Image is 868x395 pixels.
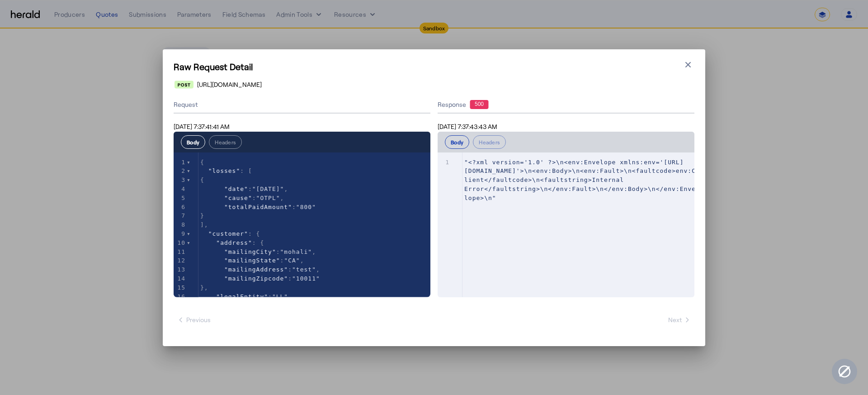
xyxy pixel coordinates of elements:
[272,293,288,300] span: "LL"
[174,274,187,283] div: 14
[284,257,300,264] span: "CA"
[292,275,320,282] span: "10011"
[174,60,694,73] h1: Raw Request Detail
[200,266,320,273] span: : ,
[224,275,288,282] span: "mailingZipcode"
[200,239,264,246] span: : {
[464,159,696,201] span: "<?xml version='1.0' ?>\n<env:Envelope xmlns:env='[URL][DOMAIN_NAME]'>\n<env:Body>\n<env:Fault>\n...
[200,186,288,192] span: : ,
[200,230,260,237] span: : {
[224,195,252,201] span: "cause"
[174,256,187,265] div: 12
[216,239,252,246] span: "address"
[200,176,204,183] span: {
[174,194,187,203] div: 5
[174,283,187,292] div: 15
[200,221,208,228] span: ],
[174,185,187,194] div: 4
[174,158,187,167] div: 1
[174,176,187,185] div: 3
[197,80,262,89] span: [URL][DOMAIN_NAME]
[224,257,280,264] span: "mailingState"
[445,135,469,149] button: Body
[200,257,304,264] span: : ,
[174,96,430,114] div: Request
[475,101,484,107] text: 500
[200,159,204,166] span: {
[224,266,288,273] span: "mailingAddress"
[473,135,506,149] button: Headers
[174,312,214,328] button: Previous
[200,248,316,255] span: : ,
[174,167,187,176] div: 2
[256,195,280,201] span: "OTPL"
[200,167,252,174] span: : [
[224,248,276,255] span: "mailingCity"
[280,248,312,255] span: "mohali"
[174,123,230,130] span: [DATE] 7:37:41:41 AM
[174,265,187,274] div: 13
[216,293,268,300] span: "legalEntity"
[668,315,691,324] span: Next
[200,284,208,291] span: },
[292,266,316,273] span: "test"
[224,204,292,210] span: "totalPaidAmount"
[181,135,205,149] button: Body
[296,204,316,210] span: "800"
[174,203,187,212] div: 6
[200,212,204,219] span: }
[174,247,187,257] div: 11
[252,186,284,192] span: "[DATE]"
[208,230,248,237] span: "customer"
[438,123,497,130] span: [DATE] 7:37:43:43 AM
[174,229,187,238] div: 9
[174,220,187,229] div: 8
[200,195,284,201] span: : ,
[208,167,241,174] span: "losses"
[174,292,187,301] div: 16
[665,312,694,328] button: Next
[174,211,187,220] div: 7
[200,275,320,282] span: :
[177,315,211,324] span: Previous
[209,135,242,149] button: Headers
[438,158,451,167] div: 1
[438,100,694,109] div: Response
[200,204,316,210] span: :
[200,293,292,300] span: : ,
[224,186,248,192] span: "date"
[174,238,187,247] div: 10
